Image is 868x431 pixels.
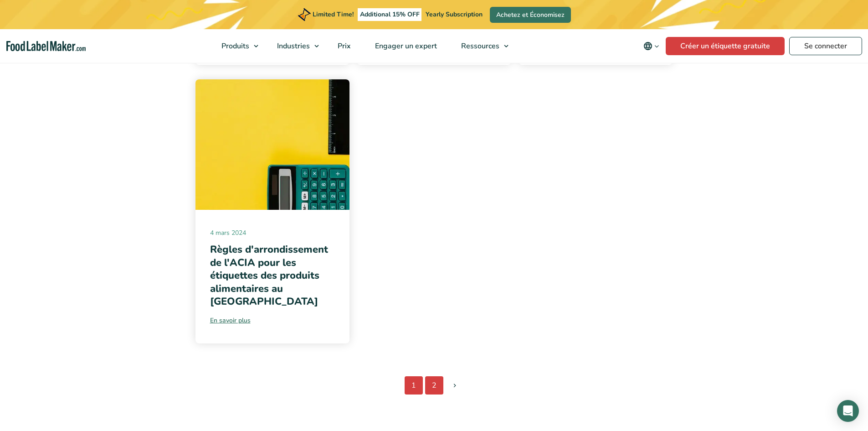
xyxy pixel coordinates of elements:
span: Prix [335,41,352,51]
a: Prix [326,29,361,63]
span: Industries [274,41,311,51]
a: Ressources [449,29,513,63]
a: Achetez et Économisez [490,7,571,23]
span: Additional 15% OFF [358,8,422,21]
span: Limited Time! [313,10,354,19]
a: Industries [265,29,324,63]
span: Yearly Subscription [426,10,483,19]
a: Produits [210,29,263,63]
a: En savoir plus [210,316,335,325]
span: 4 mars 2024 [210,228,335,238]
a: 2 [425,376,443,395]
a: Se connecter [789,37,862,55]
span: 1 [405,376,423,395]
span: Produits [219,41,250,51]
a: Engager un expert [363,29,447,63]
a: Règles d'arrondissement de l'ACIA pour les étiquettes des produits alimentaires au [GEOGRAPHIC_DATA] [210,243,328,308]
a: Food Label Maker homepage [6,41,86,52]
span: Ressources [458,41,500,51]
div: Open Intercom Messenger [837,400,859,422]
span: Engager un expert [372,41,438,51]
a: Créer un étiquette gratuite [666,37,785,55]
button: Change language [637,37,666,55]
